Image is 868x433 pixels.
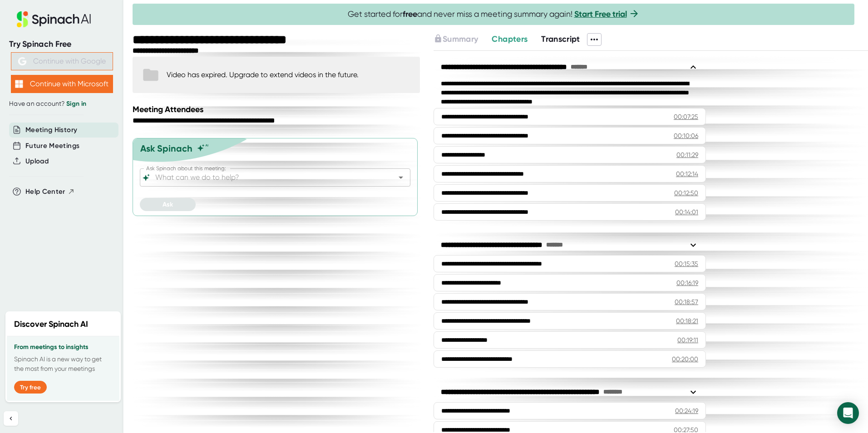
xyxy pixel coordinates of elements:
[348,9,640,20] span: Get started for and never miss a meeting summary again!
[674,131,698,140] div: 00:10:06
[140,198,196,211] button: Ask
[25,141,79,151] button: Future Meetings
[14,318,88,330] h2: Discover Spinach AI
[672,354,698,364] div: 00:20:00
[403,9,417,19] b: free
[677,335,698,344] div: 00:19:11
[9,39,114,49] div: Try Spinach Free
[434,33,478,45] button: Summary
[167,70,359,79] div: Video has expired. Upgrade to extend videos in the future.
[140,143,192,154] div: Ask Spinach
[25,187,75,197] button: Help Center
[676,169,698,178] div: 00:12:14
[4,411,18,426] button: Collapse sidebar
[25,187,65,197] span: Help Center
[163,201,173,208] span: Ask
[675,259,698,268] div: 00:15:35
[574,9,627,19] a: Start Free trial
[674,112,698,121] div: 00:07:25
[395,171,407,184] button: Open
[676,278,698,287] div: 00:16:19
[443,34,478,44] span: Summary
[541,34,580,44] span: Transcript
[14,354,112,374] p: Spinach AI is a new way to get the most from your meetings
[25,156,49,167] button: Upload
[675,406,698,415] div: 00:24:19
[675,207,698,216] div: 00:14:01
[674,188,698,197] div: 00:12:50
[66,100,86,108] a: Sign in
[676,316,698,325] div: 00:18:21
[492,34,528,44] span: Chapters
[25,125,77,135] button: Meeting History
[153,171,381,184] input: What can we do to help?
[11,75,113,93] button: Continue with Microsoft
[492,33,528,45] button: Chapters
[837,402,859,424] div: Open Intercom Messenger
[14,344,112,351] h3: From meetings to insights
[675,297,698,306] div: 00:18:57
[133,104,422,114] div: Meeting Attendees
[541,33,580,45] button: Transcript
[9,100,114,108] div: Have an account?
[434,33,492,46] div: Upgrade to access
[676,150,698,159] div: 00:11:29
[14,381,47,394] button: Try free
[18,57,26,65] img: Aehbyd4JwY73AAAAAElFTkSuQmCC
[11,52,113,70] button: Continue with Google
